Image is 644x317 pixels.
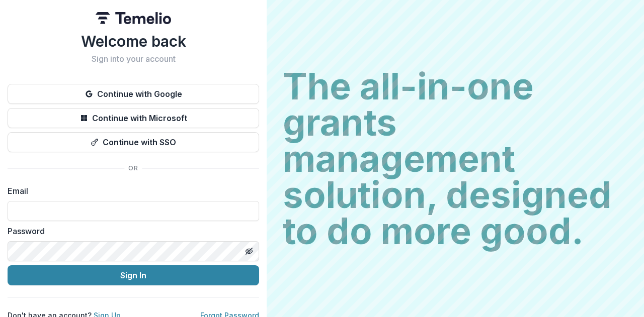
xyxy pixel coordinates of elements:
[8,84,259,104] button: Continue with Google
[241,243,257,259] button: Toggle password visibility
[8,185,253,197] label: Email
[96,12,171,24] img: Temelio
[8,225,253,237] label: Password
[8,108,259,128] button: Continue with Microsoft
[8,32,259,50] h1: Welcome back
[8,54,259,64] h2: Sign into your account
[8,265,259,285] button: Sign In
[8,132,259,152] button: Continue with SSO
